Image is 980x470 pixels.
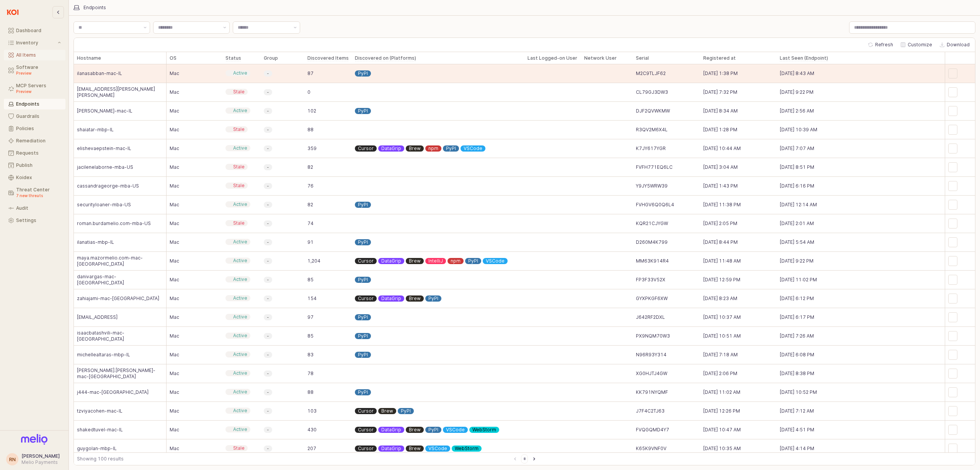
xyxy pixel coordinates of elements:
[865,40,896,49] button: Refresh
[307,70,314,77] span: 87
[16,52,61,58] div: All Items
[780,183,814,189] span: [DATE] 6:16 PM
[267,370,269,377] span: -
[16,101,61,107] div: Endpoints
[409,295,421,302] span: Brew
[16,138,61,144] div: Remediation
[267,220,269,227] span: -
[4,135,65,146] button: Remediation
[780,70,814,77] span: [DATE] 8:43 AM
[267,164,269,170] span: -
[264,55,278,61] span: Group
[780,427,814,433] span: [DATE] 4:51 PM
[468,258,478,264] span: PyPI
[4,184,65,201] button: Threat Center
[233,445,245,451] span: Stale
[77,446,117,452] span: guygolan-mbp-IL
[472,427,496,433] span: WebStorm
[16,206,61,211] div: Audit
[381,427,401,433] span: DataGrip
[307,220,314,227] span: 74
[77,239,114,245] span: ilanatias-mbp-IL
[780,314,814,320] span: [DATE] 6:17 PM
[267,408,269,414] span: -
[636,55,649,61] span: Serial
[703,70,738,77] span: [DATE] 1:38 PM
[358,333,368,339] span: PyPI
[77,455,508,463] div: Showing 100 results
[233,164,245,170] span: Stale
[233,333,247,339] span: Active
[455,446,479,452] span: WebStorm
[358,352,368,358] span: PyPI
[307,427,317,433] span: 430
[703,89,737,95] span: [DATE] 7:32 PM
[446,145,456,152] span: PyPI
[780,295,814,302] span: [DATE] 6:12 PM
[267,258,269,264] span: -
[358,277,368,283] span: PyPI
[636,164,673,170] span: FVFH771EQ6LC
[4,111,65,122] button: Guardrails
[780,127,817,133] span: [DATE] 10:39 AM
[636,295,668,302] span: GYXPKGF6XW
[16,163,61,168] div: Publish
[358,70,368,77] span: PyPI
[636,277,665,283] span: FP3F33V52X
[170,277,179,283] span: Mac
[77,202,131,208] span: securityloaner-mba-US
[307,352,314,358] span: 83
[6,453,18,465] button: RN
[703,295,737,302] span: [DATE] 8:23 AM
[170,70,179,77] span: Mac
[77,145,131,152] span: elishevaepstein-mac-IL
[636,220,668,227] span: KQR21CJYGW
[170,427,179,433] span: Mac
[703,127,737,133] span: [DATE] 1:28 PM
[780,220,814,227] span: [DATE] 2:01 AM
[16,114,61,119] div: Guardrails
[170,127,179,133] span: Mac
[16,187,61,199] div: Threat Center
[83,5,106,10] div: Endpoints
[307,408,317,414] span: 103
[780,145,814,152] span: [DATE] 7:07 AM
[636,446,666,452] span: K65K9VNF0V
[409,446,421,452] span: Brew
[233,351,247,357] span: Active
[428,446,447,452] span: VSCode
[233,108,247,114] span: Active
[170,202,179,208] span: Mac
[4,50,65,60] button: All Items
[233,89,245,95] span: Stale
[636,70,666,77] span: M2C9TLJF62
[267,295,269,302] span: -
[584,55,617,61] span: Network User
[358,108,368,114] span: PyPI
[267,127,269,133] span: -
[780,239,814,245] span: [DATE] 5:54 AM
[307,239,314,245] span: 91
[233,295,247,301] span: Active
[409,427,421,433] span: Brew
[307,258,320,264] span: 1,204
[703,333,741,339] span: [DATE] 10:51 AM
[636,427,669,433] span: FVQGQMD4Y7
[307,333,314,339] span: 85
[233,314,247,320] span: Active
[381,295,401,302] span: DataGrip
[358,202,368,208] span: PyPI
[381,446,401,452] span: DataGrip
[4,99,65,109] button: Endpoints
[77,427,123,433] span: shakedtuvel-mac-IL
[233,258,247,264] span: Active
[77,220,151,227] span: roman.burdamelio.com-mba-US
[170,220,179,227] span: Mac
[358,239,368,245] span: PyPI
[4,38,65,48] button: Inventory
[4,148,65,158] button: Requests
[170,239,179,245] span: Mac
[74,452,975,465] div: Table toolbar
[780,55,828,61] span: Last Seen (Endpoint)
[77,70,122,77] span: ilanasabban-mac-IL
